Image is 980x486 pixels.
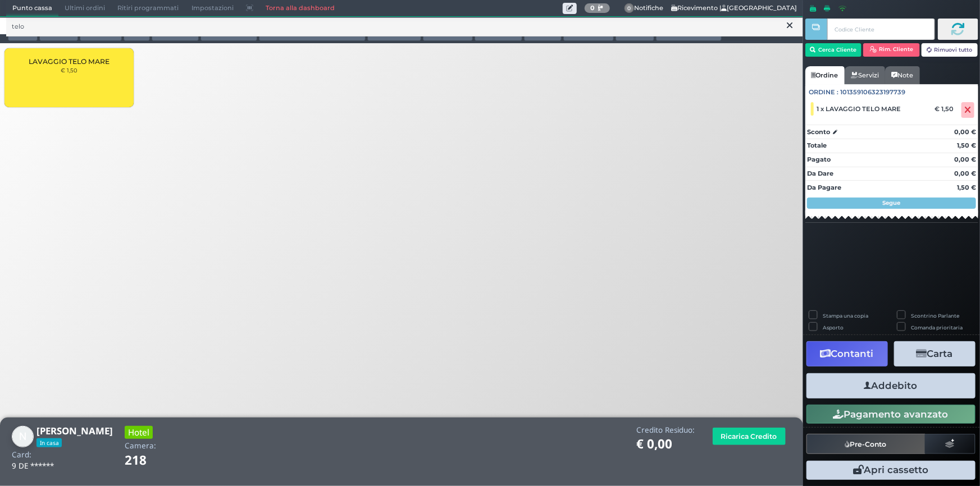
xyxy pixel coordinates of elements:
[805,43,862,57] button: Cerca Cliente
[806,341,888,366] button: Contanti
[883,199,901,207] strong: Segue
[6,17,803,36] input: Ricerca articolo
[957,141,976,149] strong: 1,50 €
[807,127,830,137] strong: Sconto
[807,141,827,149] strong: Totale
[806,461,976,480] button: Apri cassetto
[125,453,178,467] h1: 218
[37,424,113,437] b: [PERSON_NAME]
[259,1,341,16] a: Torna alla dashboard
[6,1,58,16] span: Punto cassa
[12,426,34,448] img: Natascia Rocco
[806,434,926,454] button: Pre-Conto
[61,67,78,74] small: € 1,50
[806,373,976,398] button: Addebito
[933,105,959,113] div: € 1,50
[58,1,111,16] span: Ultimi ordini
[841,88,906,97] span: 101359106323197739
[636,426,695,434] h4: Credito Residuo:
[823,324,844,331] label: Asporto
[885,66,919,84] a: Note
[911,324,963,331] label: Comanda prioritaria
[845,66,885,84] a: Servizi
[111,1,185,16] span: Ritiri programmati
[823,312,868,319] label: Stampa una copia
[911,312,960,319] label: Scontrino Parlante
[125,442,156,450] h4: Camera:
[807,169,833,177] strong: Da Dare
[827,19,935,40] input: Codice Cliente
[806,405,976,424] button: Pagamento avanzato
[863,43,920,57] button: Rim. Cliente
[185,1,240,16] span: Impostazioni
[125,426,153,439] h3: Hotel
[807,184,841,191] strong: Da Pagare
[713,428,786,445] button: Ricarica Credito
[922,43,978,57] button: Rimuovi tutto
[807,155,831,163] strong: Pagato
[954,169,976,177] strong: 0,00 €
[809,88,839,97] span: Ordine :
[954,128,976,136] strong: 0,00 €
[954,155,976,163] strong: 0,00 €
[805,66,845,84] a: Ordine
[29,57,110,66] span: LAVAGGIO TELO MARE
[37,438,62,447] span: In casa
[817,105,901,113] span: 1 x LAVAGGIO TELO MARE
[957,184,976,191] strong: 1,50 €
[12,451,31,459] h4: Card:
[636,437,695,451] h1: € 0,00
[590,4,595,12] b: 0
[894,341,976,366] button: Carta
[625,3,635,13] span: 0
